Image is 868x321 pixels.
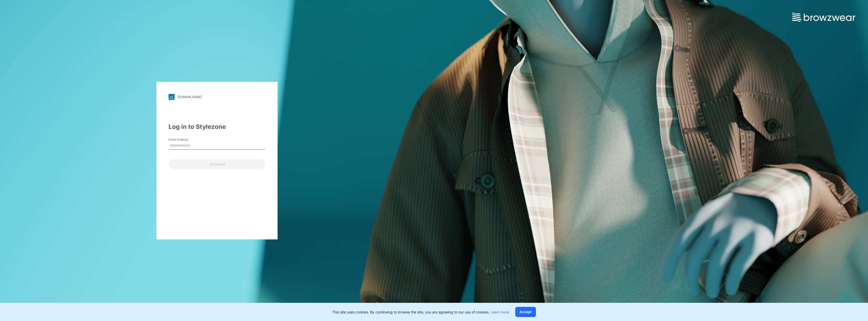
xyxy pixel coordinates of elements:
[169,94,175,100] img: stylezone-logo.562084cfcfab977791bfbf7441f1a819.svg
[491,310,509,314] a: Learn more
[515,307,536,317] button: Accept
[169,122,265,131] div: Log in to Stylezone
[169,94,265,100] a: [DOMAIN_NAME]
[169,137,204,142] label: Email Address
[332,309,509,315] p: This site uses cookies. By continuing to browse the site, you are agreeing to our use of cookies.
[178,95,202,99] div: [DOMAIN_NAME]
[792,13,855,22] img: browzwear-logo.e42bd6dac1945053ebaf764b6aa21510.svg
